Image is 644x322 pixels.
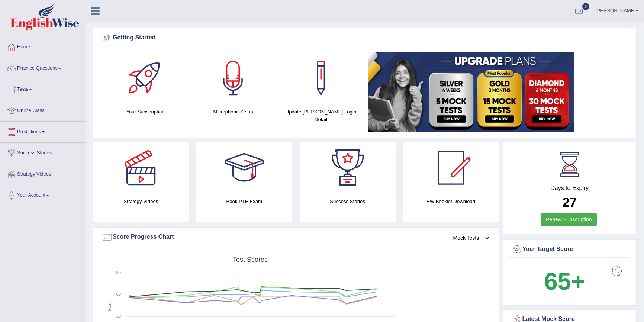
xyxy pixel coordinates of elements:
text: 90 [116,270,121,275]
div: Getting Started [102,32,628,44]
h4: Book PTE Exam [196,197,292,205]
b: 65+ [544,268,585,295]
a: Predictions [0,122,85,140]
text: 60 [116,292,121,296]
h4: Update [PERSON_NAME] Login Detail [281,108,361,123]
h4: Your Subscription [105,108,186,116]
b: 27 [562,195,577,209]
a: Practice Questions [0,58,85,77]
h4: Microphone Setup [193,108,273,116]
span: 6 [582,3,590,10]
div: Your Target Score [511,244,628,255]
a: Online Class [0,100,85,119]
h4: Success Stories [300,197,396,205]
img: small5.jpg [368,52,574,132]
a: Renew Subscription [541,213,597,226]
a: Tests [0,79,85,98]
h4: EW Booklet Download [403,197,499,205]
tspan: Test scores [233,256,268,263]
div: Score Progress Chart [102,232,490,243]
a: Your Account [0,185,85,204]
text: 30 [116,314,121,318]
h4: Strategy Videos [93,197,189,205]
a: Success Stories [0,143,85,161]
a: Strategy Videos [0,164,85,183]
a: Home [0,37,85,55]
tspan: Score [107,300,112,312]
h4: Days to Expiry [511,185,628,191]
